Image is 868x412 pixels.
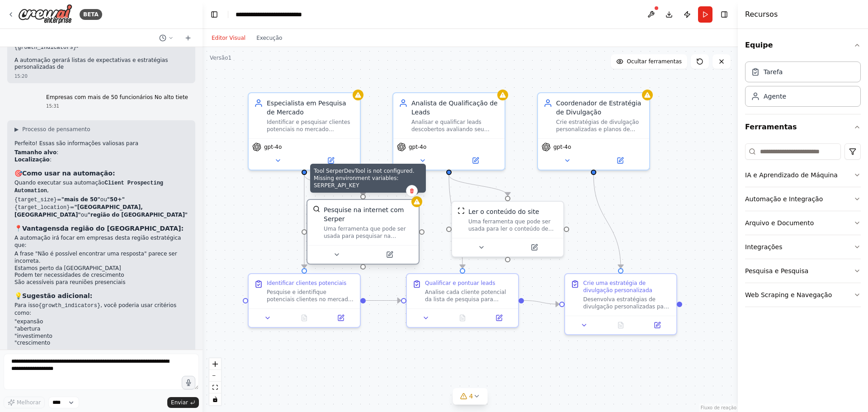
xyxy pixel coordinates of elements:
button: Abrir no painel lateral [305,155,356,166]
div: Equipe [745,58,861,114]
div: Controles do React Flow [209,358,221,405]
font: "expansão [14,318,43,325]
g: Edge from 0dbe4714-913f-4596-80f9-e6d2755acbf1 to 78fb6d74-5d61-4241-8826-39f8742954a8 [444,175,467,268]
button: Melhorar [4,397,45,408]
font: gpt-4o [264,144,282,150]
font: Agente [764,93,786,100]
font: São acessíveis para reuniões presenciais [14,279,125,285]
font: , [47,187,49,194]
button: Abrir no painel lateral [594,155,646,166]
font: 15:31 [46,104,59,109]
font: A automação gerará listas de expectativas e estratégias personalizadas de [14,57,168,71]
div: Analista de Qualificação de LeadsAnalisar e qualificar leads descobertos avaliando seu potencial ... [392,92,505,170]
font: "mais de 50" [61,196,100,203]
button: Ocultar ferramentas [611,54,687,69]
font: Localização [14,156,50,163]
button: Clique para falar sobre sua ideia de automação [182,376,195,389]
font: Melhorar [17,399,41,406]
font: Pesquisa e Pesquisa [745,267,808,275]
button: Enviar [167,397,199,408]
button: ▶Processo de pensamento [14,126,90,133]
font: Crie uma estratégia de divulgação personalizada [583,280,652,294]
div: Tool SerperDevTool is not configured. Missing environment variables: SERPER_API_KEY [310,164,426,193]
font: Tarefa [764,68,783,76]
font: BETA [83,11,99,18]
button: diminuir o zoom [209,370,221,382]
font: Qualificar e pontuar leads [425,280,495,286]
button: Abrir no painel lateral [642,320,673,331]
font: "50+" [107,196,125,203]
button: Nenhuma saída disponível [443,313,482,323]
font: Fluxo de reação [701,405,736,410]
img: Logotipo [18,4,72,24]
font: IA e Aprendizado de Máquina [745,171,838,179]
font: A frase "Não é possível encontrar uma resposta" parece ser incorreta. [14,251,177,264]
g: Edge from 0dbe4714-913f-4596-80f9-e6d2755acbf1 to de1b30da-3de5-4a8e-a6ad-bf5f0ae213cc [444,175,512,196]
button: Abrir no painel lateral [364,249,415,260]
font: - [76,44,78,50]
div: Tool SerperDevTool is not configured. Missing environment variables: SERPER_API_KEYSerperDevToolP... [307,201,420,266]
font: Equipe [745,41,773,49]
font: Especialista em Pesquisa de Mercado [267,99,346,116]
font: Integrações [745,243,783,251]
button: Abrir no painel lateral [325,313,356,323]
div: Especialista em Pesquisa de MercadoIdentificar e pesquisar clientes potenciais no mercado {busine... [248,92,361,170]
g: Edge from e262bf52-8f83-4e69-86e0-c61cf338c1be to 6dfa4b4d-5b3e-4eee-941f-e770009e1bf7 [300,175,368,196]
img: SerperDevTool [313,205,320,213]
font: "investimento [14,333,52,339]
font: gpt-4o [553,144,571,150]
font: Estamos perto da [GEOGRAPHIC_DATA] [14,265,121,271]
button: vista adequada [209,382,221,393]
font: "abertura [14,326,40,332]
font: ou [100,196,107,203]
font: Pesquise e identifique potenciais clientes no mercado {business_sector} que correspondam ao perfi... [267,289,354,404]
button: ampliar [209,358,221,370]
font: Uma ferramenta que pode ser usada para ler o conteúdo de um site. [468,218,554,239]
button: Ocultar barra lateral esquerda [208,8,221,21]
font: Para isso [14,302,38,308]
font: Editor Visual [212,35,245,41]
button: Delete node [406,185,418,197]
font: Quando executar sua automação [14,180,104,186]
code: Client Prospecting Automation [14,180,163,194]
div: Qualificar e pontuar leadsAnalise cada cliente potencial da lista de pesquisa para qualificar seu... [406,273,519,328]
button: Pesquisa e Pesquisa [745,259,861,283]
font: : [57,149,58,156]
font: Ferramentas [745,123,797,131]
font: "[GEOGRAPHIC_DATA], [GEOGRAPHIC_DATA]" [14,204,143,218]
font: 💡 [14,292,22,299]
div: Ferramentas [745,140,861,314]
font: , você poderia usar critérios como: [14,302,176,316]
font: Sugestão adicional: [22,292,92,299]
button: Equipe [745,33,861,58]
font: 📍Vantagens [14,225,60,232]
font: Identificar e pesquisar clientes potenciais no mercado {business_sector}, coletando informações r... [267,119,354,169]
font: Perfeito! Essas são informações valiosas para [14,140,138,147]
font: Analise cada cliente potencial da lista de pesquisa para qualificar seu potencial de negócios e a... [425,289,512,397]
button: Ferramentas [745,114,861,140]
button: Nenhuma saída disponível [285,313,324,323]
code: {growth_indicators} [38,303,100,309]
font: Pesquise na internet com Serper [324,206,404,223]
code: {target_size} [14,197,57,203]
button: alternar interatividade [209,393,221,405]
font: Podem ter necessidades de crescimento [14,272,124,278]
font: Analista de Qualificação de Leads [411,99,498,116]
div: Coordenador de Estratégia de DivulgaçãoCrie estratégias de divulgação personalizadas e planos de ... [537,92,650,170]
code: {growth_indicators} [14,44,76,51]
font: 4 [469,393,473,400]
font: 🎯 [14,170,22,177]
g: Edge from e262bf52-8f83-4e69-86e0-c61cf338c1be to ad9dacfd-98e8-4896-9b6e-db9bfa8d883b [300,175,309,268]
g: Edge from ad9dacfd-98e8-4896-9b6e-db9bfa8d883b to 78fb6d74-5d61-4241-8826-39f8742954a8 [366,296,401,305]
a: Atribuição do React Flow [701,405,736,410]
button: 4 [453,388,488,405]
font: Arquivo e Documento [745,219,814,227]
font: Enviar [171,399,188,406]
font: "crescimento [14,340,50,346]
button: Automação e Integração [745,187,861,211]
font: = [57,196,61,203]
font: Automação e Integração [745,195,823,203]
font: Desenvolva estratégias de divulgação personalizadas para os leads mais qualificados a partir da a... [583,296,669,411]
font: Empresas com mais de 50 funcionários No alto tiete [46,94,188,100]
button: Integrações [745,235,861,259]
